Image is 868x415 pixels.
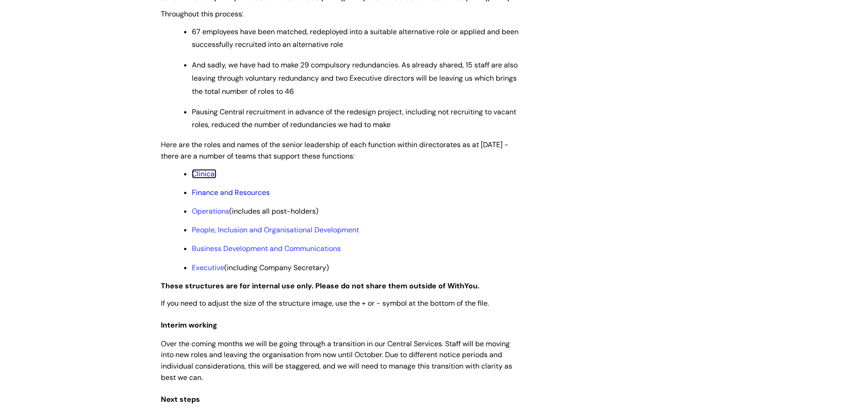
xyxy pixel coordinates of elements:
[192,26,521,52] p: 67 employees have been matched, redeployed into a suitable alternative role or applied and been s...
[192,263,329,272] span: (including Company Secretary)
[192,59,521,98] p: And sadly, we have had to make 29 compulsory redundancies. As already shared, 15 staff are also l...
[192,169,216,179] a: Clinical
[161,9,243,19] span: Throughout this process:
[161,140,508,161] span: Here are the roles and names of the senior leadership of each function within directorates as at ...
[192,188,270,197] a: Finance and Resources
[161,339,512,382] span: Over the coming months we will be going through a transition in our Central Services. Staff will ...
[161,298,489,308] span: If you need to adjust the size of the structure image, use the + or - symbol at the bottom of the...
[192,206,318,216] span: (includes all post-holders)
[192,225,359,235] a: People, Inclusion and Organisational Development
[192,106,521,132] p: Pausing Central recruitment in advance of the redesign project, including not recruiting to vacan...
[192,263,224,272] a: Executive
[161,281,479,291] strong: These structures are for internal use only. Please do not share them outside of WithYou.
[192,206,229,216] a: Operations
[161,320,217,330] span: Interim working
[192,244,341,253] a: Business Development and Communications
[161,395,200,404] span: Next steps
